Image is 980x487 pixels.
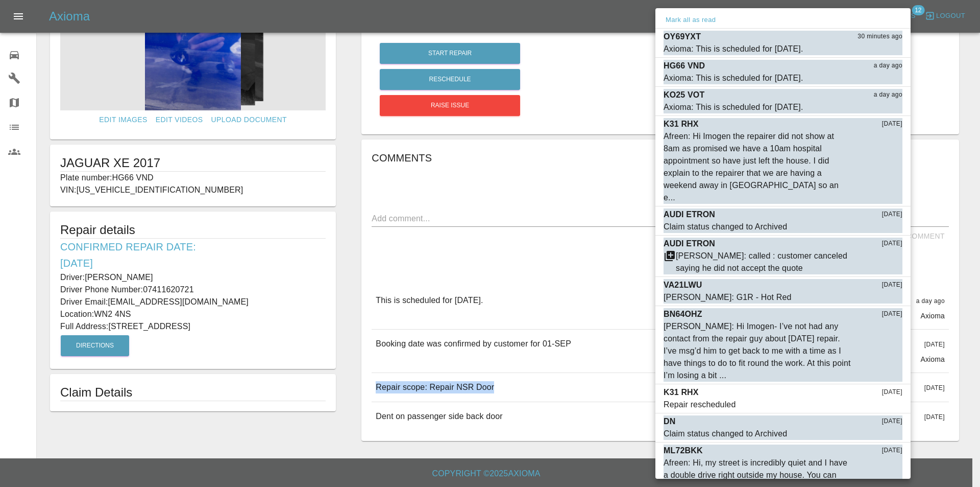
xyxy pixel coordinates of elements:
[882,446,902,456] span: [DATE]
[664,279,702,291] p: VA21LWU
[664,60,705,72] p: HG66 VND
[664,415,675,428] p: DN
[882,210,902,220] span: [DATE]
[882,309,902,319] span: [DATE]
[882,239,902,249] span: [DATE]
[664,445,703,457] p: ML72BKK
[664,221,787,233] div: Claim status changed to Archived
[676,250,851,274] div: [PERSON_NAME]: called : customer canceled saying he did not accept the quote
[857,32,902,42] span: 30 minutes ago
[664,208,715,221] p: AUDI ETRON
[664,399,736,411] div: Repair rescheduled
[664,320,851,382] div: [PERSON_NAME]: Hi Imogen- I’ve not had any contact from the repair guy about [DATE] repair. I’ve ...
[664,428,787,440] div: Claim status changed to Archived
[664,291,792,304] div: [PERSON_NAME]: G1R - Hot Red
[664,238,715,250] p: AUDI ETRON
[882,387,902,398] span: [DATE]
[664,14,718,26] button: Mark all as read
[664,130,851,204] div: Afreen: Hi Imogen the repairer did not show at 8am as promised we have a 10am hospital appointmen...
[664,31,701,43] p: OY69YXT
[882,416,902,427] span: [DATE]
[882,119,902,129] span: [DATE]
[664,101,803,113] div: Axioma: This is scheduled for [DATE].
[882,280,902,290] span: [DATE]
[874,61,902,71] span: a day ago
[664,118,699,130] p: K31 RHX
[664,89,704,101] p: KO25 VOT
[664,386,699,399] p: K31 RHX
[874,90,902,100] span: a day ago
[664,43,803,55] div: Axioma: This is scheduled for [DATE].
[664,308,702,320] p: BN64OHZ
[664,72,803,84] div: Axioma: This is scheduled for [DATE].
